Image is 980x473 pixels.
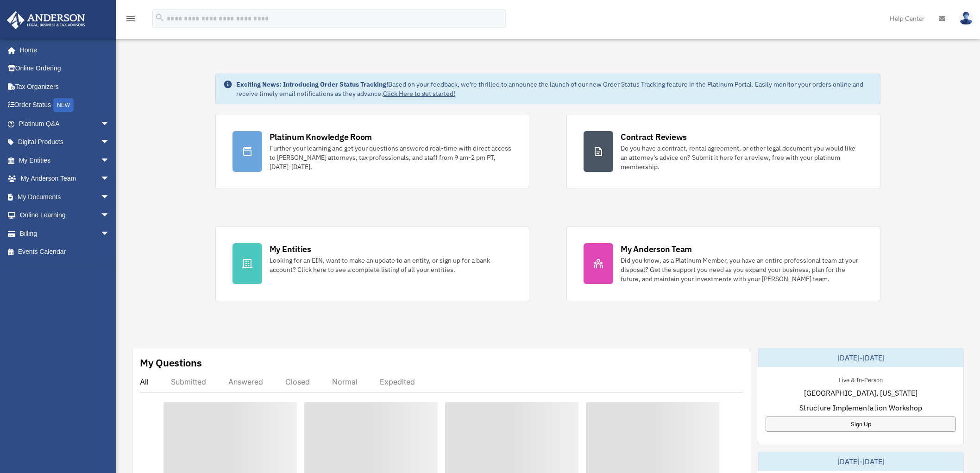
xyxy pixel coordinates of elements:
[215,114,529,189] a: Platinum Knowledge Room Further your learning and get your questions answered real-time with dire...
[332,377,358,386] div: Normal
[4,11,88,29] img: Anderson Advisors Platinum Portal
[101,114,119,133] span: arrow_drop_down
[101,206,119,225] span: arrow_drop_down
[101,151,119,170] span: arrow_drop_down
[101,224,119,243] span: arrow_drop_down
[380,377,415,386] div: Expedited
[6,243,124,261] a: Events Calendar
[959,12,973,25] img: User Pic
[6,188,124,206] a: My Documentsarrow_drop_down
[566,226,880,301] a: My Anderson Team Did you know, as a Platinum Member, you have an entire professional team at your...
[766,416,956,432] a: Sign Up
[6,96,124,115] a: Order StatusNEW
[831,374,890,384] div: Live & In-Person
[236,80,873,98] div: Based on your feedback, we're thrilled to announce the launch of our new Order Status Tracking fe...
[383,89,455,98] a: Click Here to get started!
[758,452,963,471] div: [DATE]-[DATE]
[566,114,880,189] a: Contract Reviews Do you have a contract, rental agreement, or other legal document you would like...
[6,170,124,188] a: My Anderson Teamarrow_drop_down
[270,144,512,171] div: Further your learning and get your questions answered real-time with direct access to [PERSON_NAM...
[236,80,388,88] strong: Exciting News: Introducing Order Status Tracking!
[804,387,917,398] span: [GEOGRAPHIC_DATA], [US_STATE]
[140,377,149,386] div: All
[621,243,692,255] div: My Anderson Team
[6,206,124,225] a: Online Learningarrow_drop_down
[621,144,863,171] div: Do you have a contract, rental agreement, or other legal document you would like an attorney's ad...
[228,377,263,386] div: Answered
[621,256,863,284] div: Did you know, as a Platinum Member, you have an entire professional team at your disposal? Get th...
[6,114,124,133] a: Platinum Q&Aarrow_drop_down
[101,188,119,207] span: arrow_drop_down
[101,133,119,152] span: arrow_drop_down
[6,224,124,243] a: Billingarrow_drop_down
[6,133,124,151] a: Digital Productsarrow_drop_down
[215,226,529,301] a: My Entities Looking for an EIN, want to make an update to an entity, or sign up for a bank accoun...
[6,151,124,170] a: My Entitiesarrow_drop_down
[270,243,311,255] div: My Entities
[270,131,372,143] div: Platinum Knowledge Room
[101,170,119,189] span: arrow_drop_down
[140,356,202,370] div: My Questions
[53,98,74,112] div: NEW
[758,348,963,367] div: [DATE]-[DATE]
[285,377,310,386] div: Closed
[270,256,512,274] div: Looking for an EIN, want to make an update to an entity, or sign up for a bank account? Click her...
[125,13,136,24] i: menu
[171,377,206,386] div: Submitted
[125,16,136,24] a: menu
[6,41,119,59] a: Home
[799,402,922,413] span: Structure Implementation Workshop
[621,131,687,143] div: Contract Reviews
[6,59,124,78] a: Online Ordering
[155,13,165,23] i: search
[6,77,124,96] a: Tax Organizers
